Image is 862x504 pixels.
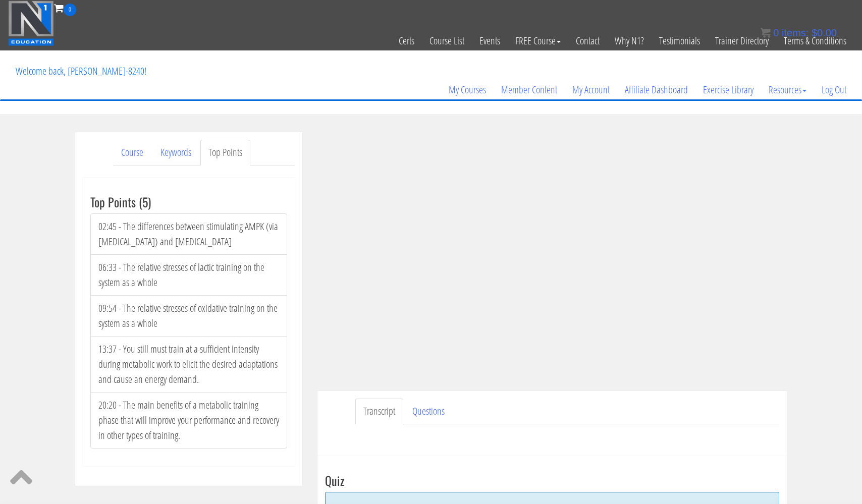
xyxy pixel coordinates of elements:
[761,27,837,38] a: 0 items: $0.00
[441,66,494,114] a: My Courses
[695,66,761,114] a: Exercise Library
[90,392,287,449] li: 20:20 - The main benefits of a metabolic training phase that will improve your performance and re...
[565,66,617,114] a: My Account
[776,16,854,66] a: Terms & Conditions
[355,399,403,424] a: Transcript
[472,16,508,66] a: Events
[391,16,422,66] a: Certs
[113,140,151,165] a: Course
[812,27,817,38] span: $
[617,66,695,114] a: Affiliate Dashboard
[773,27,779,38] span: 0
[64,4,76,16] span: 0
[422,16,472,66] a: Course List
[90,295,287,337] li: 09:54 - The relative stresses of oxidative training on the system as a whole
[761,66,814,114] a: Resources
[90,213,287,255] li: 02:45 - The differences between stimulating AMPK (via [MEDICAL_DATA]) and [MEDICAL_DATA]
[494,66,565,114] a: Member Content
[54,1,76,15] a: 0
[90,336,287,393] li: 13:37 - You still must train at a sufficient intensity during metabolic work to elicit the desire...
[508,16,568,66] a: FREE Course
[652,16,708,66] a: Testimonials
[8,51,154,91] p: Welcome back, [PERSON_NAME]-8240!
[568,16,607,66] a: Contact
[782,27,809,38] span: items:
[404,399,453,424] a: Questions
[708,16,776,66] a: Trainer Directory
[607,16,652,66] a: Why N1?
[8,1,54,46] img: n1-education
[814,66,854,114] a: Log Out
[761,28,771,38] img: icon11.png
[90,195,287,208] h3: Top Points (5)
[152,140,199,165] a: Keywords
[90,254,287,296] li: 06:33 - The relative stresses of lactic training on the system as a whole
[200,140,250,165] a: Top Points
[325,474,779,487] h3: Quiz
[812,27,837,38] bdi: 0.00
